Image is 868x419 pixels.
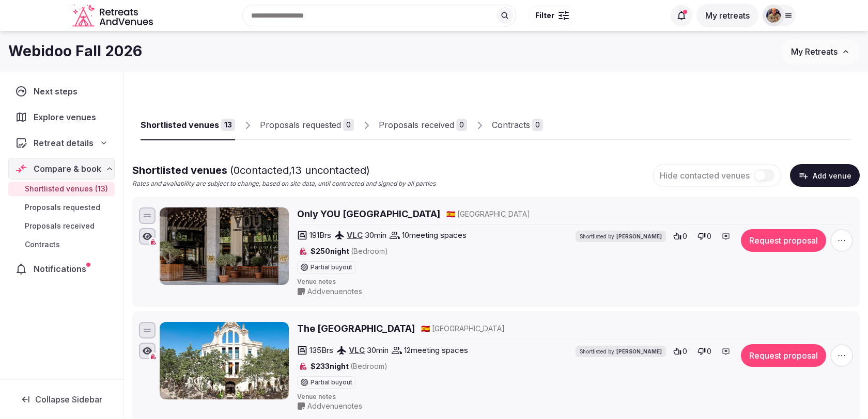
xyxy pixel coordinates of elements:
[492,119,530,131] div: Contracts
[660,170,750,181] span: Hide contacted venues
[446,209,455,218] span: 🇪🇸
[790,164,860,187] button: Add venue
[696,10,758,21] a: My retreats
[791,46,838,57] span: My Retreats
[297,393,853,401] span: Venue notes
[8,106,115,128] a: Explore venues
[8,219,115,233] a: Proposals received
[670,344,690,359] button: 0
[343,119,354,131] div: 0
[8,200,115,215] a: Proposals requested
[529,6,576,25] button: Filter
[707,346,711,357] span: 0
[132,164,370,176] span: Shortlisted venues
[34,85,82,98] span: Next steps
[404,345,468,356] span: 12 meeting spaces
[72,4,155,27] svg: Retreats and Venues company logo
[72,4,155,27] a: Visit the homepage
[8,41,142,61] h1: Webidoo Fall 2026
[8,237,115,252] a: Contracts
[311,361,388,372] span: $233 night
[694,229,715,244] button: 0
[741,229,826,252] button: Request proposal
[297,207,440,220] a: Only YOU [GEOGRAPHIC_DATA]
[365,230,386,240] span: 30 min
[34,263,90,275] span: Notifications
[260,110,354,140] a: Proposals requested0
[34,137,94,149] span: Retreat details
[446,209,455,219] button: 🇪🇸
[670,229,690,244] button: 0
[532,119,543,131] div: 0
[297,322,415,335] a: The [GEOGRAPHIC_DATA]
[402,230,467,240] span: 10 meeting spaces
[683,231,687,241] span: 0
[456,119,467,131] div: 0
[34,111,100,123] span: Explore venues
[535,10,554,21] span: Filter
[221,119,235,131] div: 13
[8,258,115,280] a: Notifications
[311,246,388,256] span: $250 night
[141,119,219,131] div: Shortlisted venues
[25,184,108,194] span: Shortlisted venues (13)
[492,110,543,140] a: Contracts0
[307,286,362,297] span: Add venue notes
[309,230,331,240] span: 191 Brs
[141,110,235,140] a: Shortlisted venues13
[25,221,95,231] span: Proposals received
[260,119,341,131] div: Proposals requested
[432,324,505,334] span: [GEOGRAPHIC_DATA]
[311,379,352,385] span: Partial buyout
[694,344,715,359] button: 0
[35,394,102,405] span: Collapse Sidebar
[576,231,666,242] div: Shortlisted by
[132,180,436,188] p: Rates and availability are subject to change, based on site data, until contracted and signed by ...
[707,231,711,241] span: 0
[616,233,662,240] span: [PERSON_NAME]
[349,345,365,355] a: VLC
[8,388,115,411] button: Collapse Sidebar
[781,39,860,65] button: My Retreats
[421,324,430,333] span: 🇪🇸
[379,110,467,140] a: Proposals received0
[379,119,454,131] div: Proposals received
[421,324,430,334] button: 🇪🇸
[8,80,115,102] a: Next steps
[160,207,289,285] img: Only YOU Hotel Valencia
[683,346,687,357] span: 0
[25,202,100,213] span: Proposals requested
[297,278,853,286] span: Venue notes
[367,345,389,356] span: 30 min
[351,247,388,255] span: (Bedroom)
[160,322,289,399] img: The Westin Valencia
[457,209,530,219] span: [GEOGRAPHIC_DATA]
[230,164,370,176] span: ( 0 contacted, 13 uncontacted)
[616,348,662,355] span: [PERSON_NAME]
[8,182,115,196] a: Shortlisted venues (13)
[309,345,333,356] span: 135 Brs
[350,362,388,370] span: (Bedroom)
[347,230,363,240] a: VLC
[766,8,781,23] img: julen
[696,4,758,27] button: My retreats
[576,346,666,357] div: Shortlisted by
[25,239,60,250] span: Contracts
[741,344,826,367] button: Request proposal
[34,163,101,175] span: Compare & book
[307,401,362,411] span: Add venue notes
[311,264,352,270] span: Partial buyout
